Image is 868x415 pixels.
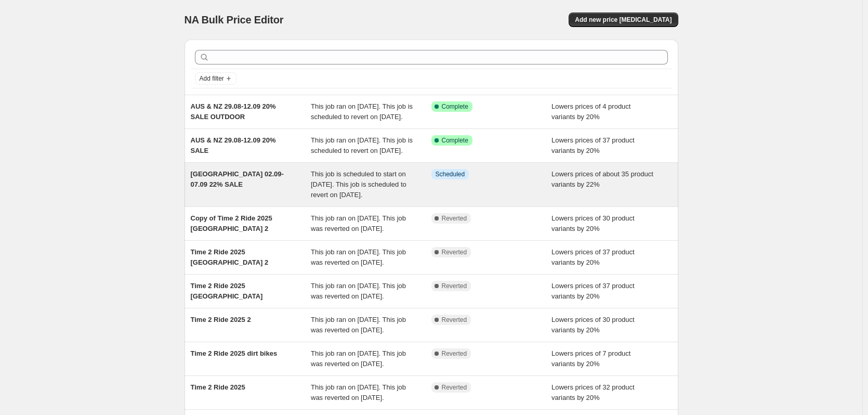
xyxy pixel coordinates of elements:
span: Reverted [442,349,467,358]
span: This job ran on [DATE]. This job is scheduled to revert on [DATE]. [311,136,413,154]
span: Reverted [442,282,467,290]
button: Add filter [195,72,236,85]
span: Reverted [442,383,467,392]
span: Lowers prices of 30 product variants by 20% [551,214,635,232]
span: Complete [442,136,468,145]
span: This job ran on [DATE]. This job was reverted on [DATE]. [311,349,406,368]
span: Copy of Time 2 Ride 2025 [GEOGRAPHIC_DATA] 2 [191,214,272,232]
span: Reverted [442,316,467,324]
span: Reverted [442,248,467,256]
span: This job ran on [DATE]. This job was reverted on [DATE]. [311,214,406,232]
span: Complete [442,102,468,111]
span: This job ran on [DATE]. This job was reverted on [DATE]. [311,383,406,401]
span: Time 2 Ride 2025 [GEOGRAPHIC_DATA] 2 [191,248,269,266]
span: Scheduled [436,170,465,178]
button: Add new price [MEDICAL_DATA] [569,12,678,27]
span: Lowers prices of 7 product variants by 20% [551,349,630,368]
span: This job ran on [DATE]. This job was reverted on [DATE]. [311,282,406,300]
span: Add filter [200,74,224,83]
span: This job ran on [DATE]. This job was reverted on [DATE]. [311,248,406,266]
span: NA Bulk Price Editor [185,14,284,25]
span: Lowers prices of 4 product variants by 20% [551,102,630,121]
span: Time 2 Ride 2025 [GEOGRAPHIC_DATA] [191,282,263,300]
span: This job ran on [DATE]. This job is scheduled to revert on [DATE]. [311,102,413,121]
span: AUS & NZ 29.08-12.09 20% SALE OUTDOOR [191,102,276,121]
span: Lowers prices of 30 product variants by 20% [551,316,635,334]
span: Lowers prices of about 35 product variants by 22% [551,170,653,188]
span: Time 2 Ride 2025 2 [191,316,251,323]
span: AUS & NZ 29.08-12.09 20% SALE [191,136,276,154]
span: Lowers prices of 37 product variants by 20% [551,136,635,154]
span: Lowers prices of 32 product variants by 20% [551,383,635,401]
span: [GEOGRAPHIC_DATA] 02.09-07.09 22% SALE [191,170,284,188]
span: Lowers prices of 37 product variants by 20% [551,282,635,300]
span: This job ran on [DATE]. This job was reverted on [DATE]. [311,316,406,334]
span: Lowers prices of 37 product variants by 20% [551,248,635,266]
span: Reverted [442,214,467,223]
span: Time 2 Ride 2025 [191,383,245,391]
span: Time 2 Ride 2025 dirt bikes [191,349,278,357]
span: Add new price [MEDICAL_DATA] [575,16,672,24]
span: This job is scheduled to start on [DATE]. This job is scheduled to revert on [DATE]. [311,170,406,199]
